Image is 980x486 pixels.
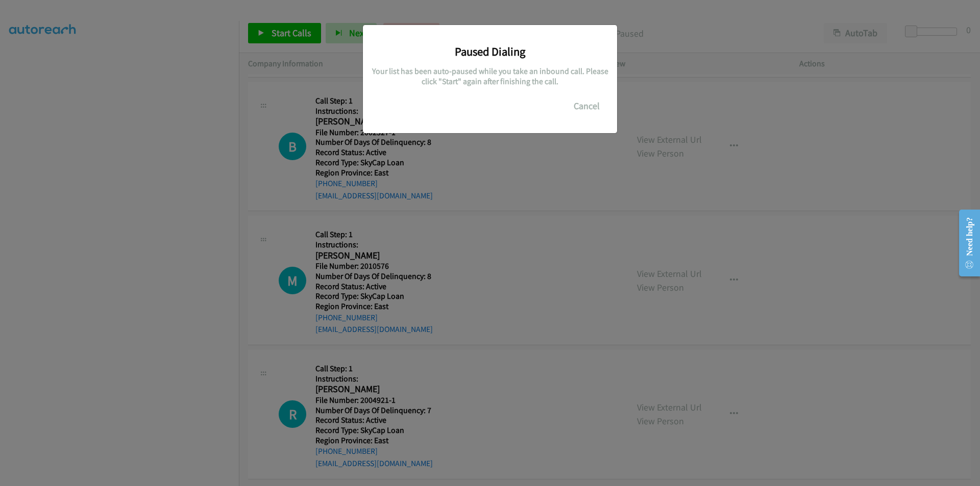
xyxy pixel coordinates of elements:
[950,202,980,284] iframe: Resource Center
[371,66,609,86] h5: Your list has been auto-paused while you take an inbound call. Please click "Start" again after f...
[564,96,609,116] button: Cancel
[371,44,609,59] h3: Paused Dialing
